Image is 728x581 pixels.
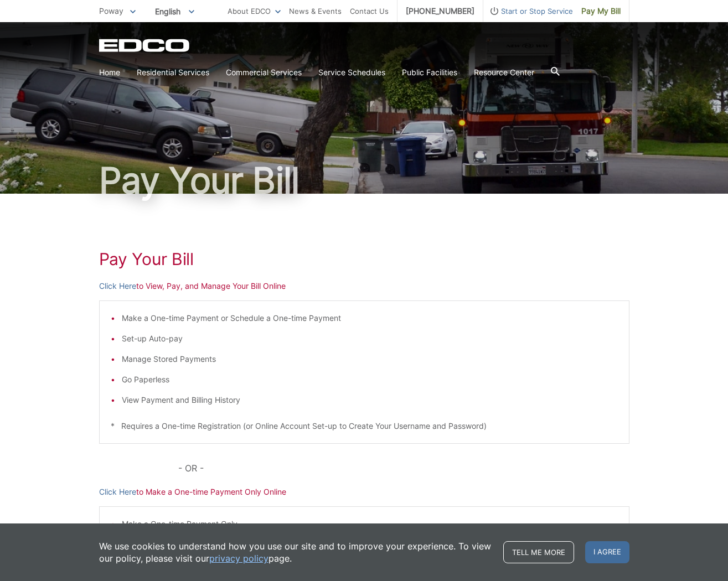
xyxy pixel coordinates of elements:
a: News & Events [289,5,342,17]
li: Set-up Auto-pay [122,333,618,345]
p: to View, Pay, and Manage Your Bill Online [99,280,629,292]
p: We use cookies to understand how you use our site and to improve your experience. To view our pol... [99,540,492,564]
a: Service Schedules [318,66,385,79]
p: - OR - [178,460,629,476]
a: Click Here [99,486,136,498]
span: I agree [585,541,629,563]
p: * Requires a One-time Registration (or Online Account Set-up to Create Your Username and Password) [111,420,618,432]
li: Make a One-time Payment Only [122,518,618,530]
span: Poway [99,6,123,15]
h1: Pay Your Bill [99,163,629,198]
h1: Pay Your Bill [99,249,629,269]
li: Go Paperless [122,373,618,386]
p: to Make a One-time Payment Only Online [99,486,629,498]
a: Resource Center [474,66,534,79]
a: EDCD logo. Return to the homepage. [99,39,191,52]
li: View Payment and Billing History [122,394,618,406]
span: Pay My Bill [581,5,621,17]
a: Residential Services [137,66,209,79]
li: Make a One-time Payment or Schedule a One-time Payment [122,312,618,324]
a: privacy policy [209,552,269,564]
a: Public Facilities [402,66,457,79]
li: Manage Stored Payments [122,353,618,365]
span: English [147,2,203,20]
a: Home [99,66,120,79]
a: About EDCO [228,5,281,17]
a: Commercial Services [226,66,302,79]
a: Click Here [99,280,136,292]
a: Contact Us [350,5,389,17]
a: Tell me more [503,541,574,563]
